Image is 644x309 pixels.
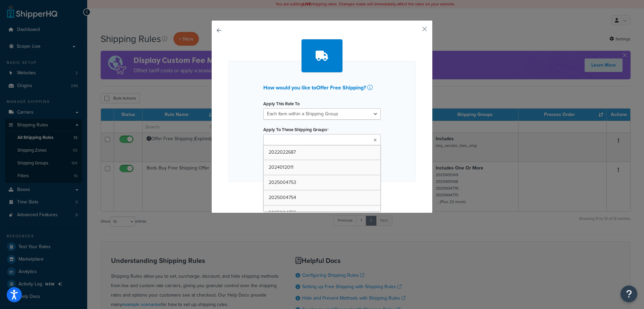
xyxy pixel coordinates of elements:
[263,127,329,132] label: Apply To These Shipping Groups
[269,179,296,186] span: 2025004753
[264,145,380,160] a: 2022022687
[264,175,380,190] a: 2025004753
[264,160,380,175] a: 2024012011
[263,101,300,106] label: Apply This Rate To
[269,209,296,216] span: 2025004755
[367,85,374,91] a: Learn more about setting up shipping rules
[264,205,380,220] a: 2025004755
[264,190,380,205] a: 2025004754
[263,85,381,91] h2: How would you like to Offer Free Shipping ?
[269,194,296,201] span: 2025004754
[269,164,293,171] span: 2024012011
[621,285,637,302] button: Open Resource Center
[269,149,296,156] span: 2022022687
